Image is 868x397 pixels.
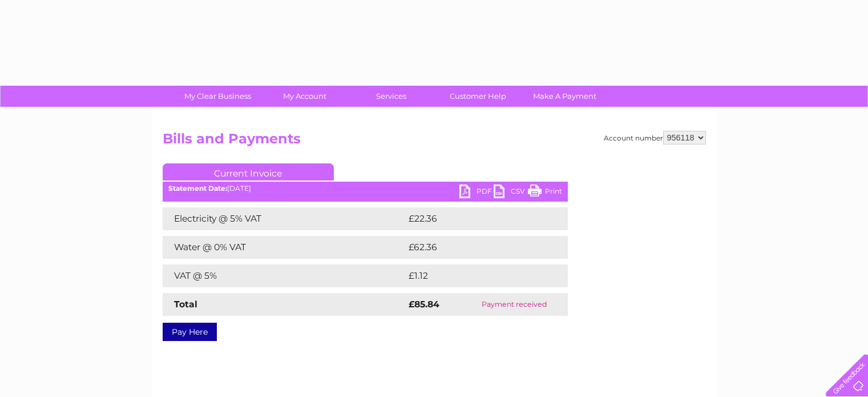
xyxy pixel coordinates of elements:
a: Print [528,185,562,201]
a: Pay Here [163,323,217,341]
td: Water @ 0% VAT [163,236,406,259]
strong: £85.84 [409,299,439,310]
strong: Total [174,299,197,310]
td: £1.12 [406,264,538,287]
a: Make A Payment [518,86,612,107]
td: Payment received [461,293,567,316]
td: Electricity @ 5% VAT [163,207,406,230]
a: My Clear Business [171,86,265,107]
a: CSV [494,185,528,201]
b: Statement Date: [168,184,227,193]
td: £22.36 [406,207,544,230]
div: [DATE] [163,185,568,193]
a: Customer Help [431,86,525,107]
a: My Account [257,86,352,107]
a: Current Invoice [163,163,334,181]
td: £62.36 [406,236,544,259]
h2: Bills and Payments [163,131,706,153]
div: Account number [604,131,706,145]
a: Services [344,86,438,107]
td: VAT @ 5% [163,264,406,287]
a: PDF [459,185,494,201]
